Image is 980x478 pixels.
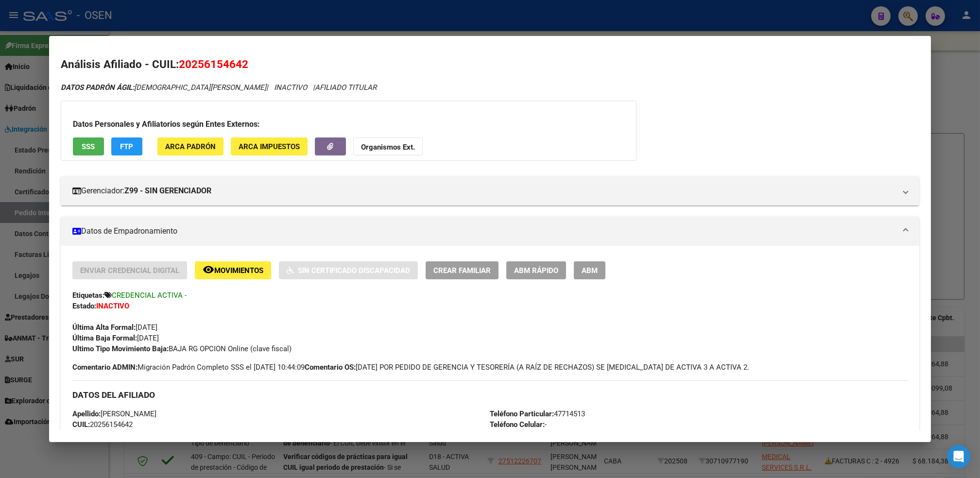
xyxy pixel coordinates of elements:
i: | INACTIVO | [61,83,377,92]
button: ABM [574,261,605,279]
button: ARCA Padrón [157,137,224,155]
strong: INACTIVO [96,302,129,310]
span: FTP [120,142,133,151]
span: ABM Rápido [514,266,558,275]
strong: Etiquetas: [72,291,104,300]
button: Sin Certificado Discapacidad [279,261,418,279]
span: BAJA RG OPCION Online (clave fiscal) [72,344,292,353]
span: ARCA Padrón [165,142,216,151]
strong: Comentario OS: [305,363,356,372]
strong: DATOS PADRÓN ÁGIL: [61,83,134,92]
button: FTP [111,137,142,155]
h2: Análisis Afiliado - CUIL: [61,56,919,73]
span: SSS [82,142,95,151]
mat-expansion-panel-header: Gerenciador:Z99 - SIN GERENCIADOR [61,176,919,205]
button: ABM Rápido [506,261,566,279]
button: Crear Familiar [426,261,499,279]
strong: CUIL: [72,420,90,429]
span: Sin Certificado Discapacidad [298,266,410,275]
button: SSS [73,137,104,155]
mat-expansion-panel-header: Datos de Empadronamiento [61,217,919,246]
span: ARCA Impuestos [239,142,300,151]
button: Movimientos [195,261,271,279]
button: Organismos Ext. [353,137,423,155]
strong: Estado: [72,302,96,310]
strong: Ultimo Tipo Movimiento Baja: [72,344,169,353]
span: Enviar Credencial Digital [80,266,179,275]
span: 20256154642 [72,420,133,429]
mat-icon: remove_red_eye [203,264,214,275]
strong: Última Baja Formal: [72,334,137,342]
mat-panel-title: Datos de Empadronamiento [72,225,896,237]
span: [DATE] POR PEDIDO DE GERENCIA Y TESORERÍA (A RAÍZ DE RECHAZOS) SE [MEDICAL_DATA] DE ACTIVA 3 A AC... [305,362,749,373]
mat-panel-title: Gerenciador: [72,185,896,197]
span: [DEMOGRAPHIC_DATA][PERSON_NAME] [61,83,266,92]
strong: Z99 - SIN GERENCIADOR [124,185,211,197]
span: 20256154642 [179,58,248,70]
span: ABM [582,266,598,275]
span: 47714513 [490,410,585,418]
strong: Comentario ADMIN: [72,363,138,372]
strong: Última Alta Formal: [72,323,136,332]
strong: Teléfono Celular: [490,420,545,429]
span: [DATE] [72,323,157,332]
strong: Teléfono Particular: [490,410,554,418]
span: - [490,420,547,429]
span: AFILIADO TITULAR [315,83,377,92]
span: CREDENCIAL ACTIVA - [112,291,187,300]
strong: Organismos Ext. [361,143,415,152]
span: Movimientos [214,266,263,275]
button: Enviar Credencial Digital [72,261,187,279]
span: Crear Familiar [433,266,491,275]
span: Migración Padrón Completo SSS el [DATE] 10:44:09 [72,362,305,373]
div: Open Intercom Messenger [947,445,970,468]
span: [DATE] [72,334,159,342]
button: ARCA Impuestos [231,137,308,155]
strong: Apellido: [72,410,101,418]
h3: DATOS DEL AFILIADO [72,390,908,400]
h3: Datos Personales y Afiliatorios según Entes Externos: [73,119,624,130]
span: [PERSON_NAME] [72,410,156,418]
